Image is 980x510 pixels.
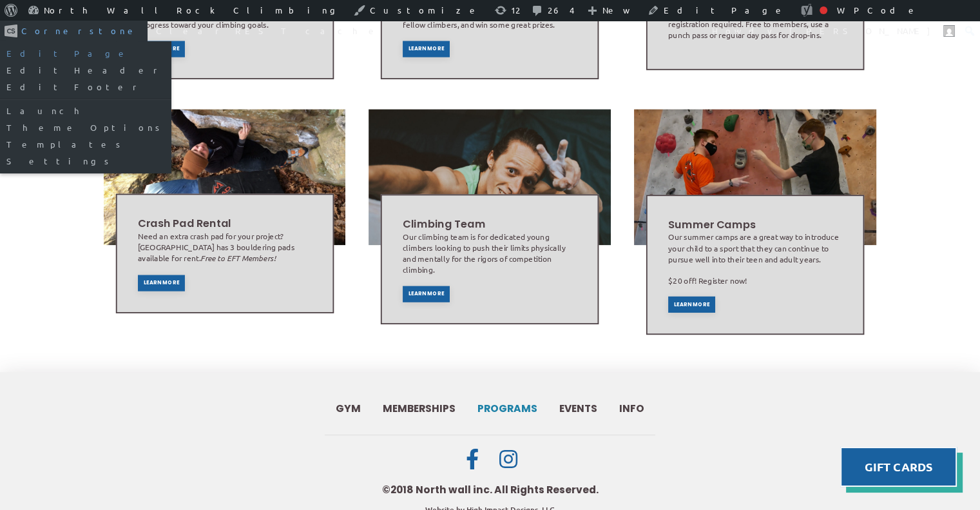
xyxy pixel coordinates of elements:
[336,404,361,414] span: Gym
[403,217,577,231] h2: Climbing Team
[403,41,450,57] a: Learn More
[668,231,842,264] p: Our summer camps are a great way to introduce your child to a sport that they can continue to pur...
[200,252,275,263] em: Free to EFT Members!
[789,25,939,36] span: [PERSON_NAME]
[608,393,655,425] a: Info
[668,217,842,232] h2: Summer Camps
[148,21,389,41] a: Clear REST cache
[382,483,599,497] div: ©2018 North wall inc. All Rights Reserved.
[372,393,466,425] a: Memberships
[103,109,345,245] img: Image
[325,393,372,425] a: Gym
[137,216,311,231] h2: Crash Pad Rental
[408,46,445,52] span: Learn More
[619,404,644,414] span: Info
[143,46,179,52] span: Learn More
[633,109,878,245] img: Image
[403,231,577,275] div: Our climbing team is for dedicated young climbers looking to push their limits physically and men...
[820,6,827,14] div: Focus keyphrase not set
[403,286,450,302] a: Learn More
[668,275,842,286] p: $20 off! Register now!
[408,291,445,297] span: Learn More
[548,393,608,425] a: Events
[674,302,710,308] span: Learn More
[137,41,184,57] a: Learn More
[466,393,548,425] a: Programs
[668,297,715,313] a: Learn More
[369,109,611,245] img: Image
[477,404,537,414] span: Programs
[559,404,597,414] span: Events
[137,230,311,264] div: Need an extra crash pad for your project? [GEOGRAPHIC_DATA] has 3 bouldering pads available for r...
[137,275,184,291] a: Learn More
[707,21,960,41] a: Howdy,[PERSON_NAME]
[383,404,456,414] span: Memberships
[143,280,179,286] span: Learn More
